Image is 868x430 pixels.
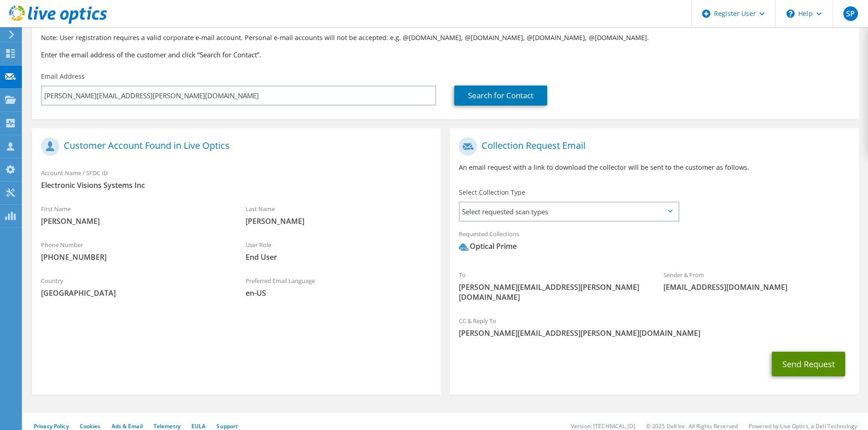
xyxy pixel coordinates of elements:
svg: \n [786,10,795,18]
li: © 2025 Dell Inc. All Rights Reserved [646,422,738,430]
span: [PERSON_NAME][EMAIL_ADDRESS][PERSON_NAME][DOMAIN_NAME] [459,282,645,302]
div: CC & Reply To [450,311,858,343]
a: Privacy Policy [34,422,69,430]
label: Select Collection Type [459,188,525,197]
button: Send Request [772,352,845,376]
div: First Name [32,199,236,231]
span: [PHONE_NUMBER] [41,252,227,262]
span: [PERSON_NAME] [246,216,432,226]
span: [GEOGRAPHIC_DATA] [41,288,227,298]
li: Version: [TECHNICAL_ID] [571,422,635,430]
a: Support [216,422,238,430]
p: Note: User registration requires a valid corporate e-mail account. Personal e-mail accounts will ... [41,33,850,43]
span: Electronic Visions Systems Inc [41,180,431,190]
a: Cookies [80,422,101,430]
span: Select requested scan types [460,202,678,221]
span: [PERSON_NAME][EMAIL_ADDRESS][PERSON_NAME][DOMAIN_NAME] [459,328,849,338]
div: Last Name [236,199,441,231]
li: Powered by Live Optics, a Dell Technology [749,422,857,430]
span: en-US [246,288,432,298]
span: [EMAIL_ADDRESS][DOMAIN_NAME] [663,282,850,292]
div: Phone Number [32,235,236,267]
a: Search for Contact [454,86,547,106]
label: Email Address [41,72,85,81]
h1: Collection Request Email [459,137,845,156]
a: Ads & Email [112,422,143,430]
div: To [450,265,654,307]
span: End User [246,252,432,262]
p: An email request with a link to download the collector will be sent to the customer as follows. [459,162,849,172]
a: Telemetry [154,422,180,430]
div: Preferred Email Language [236,271,441,303]
div: Country [32,271,236,303]
div: Account Name / SFDC ID [32,163,441,195]
span: [PERSON_NAME] [41,216,227,226]
div: Optical Prime [459,241,517,252]
h3: Enter the email address of the customer and click “Search for Contact”. [41,50,850,60]
a: EULA [191,422,205,430]
div: Requested Collections [450,224,858,261]
h1: Customer Account Found in Live Optics [41,137,427,156]
div: User Role [236,235,441,267]
div: Sender & From [654,265,859,297]
span: SP [843,6,858,21]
